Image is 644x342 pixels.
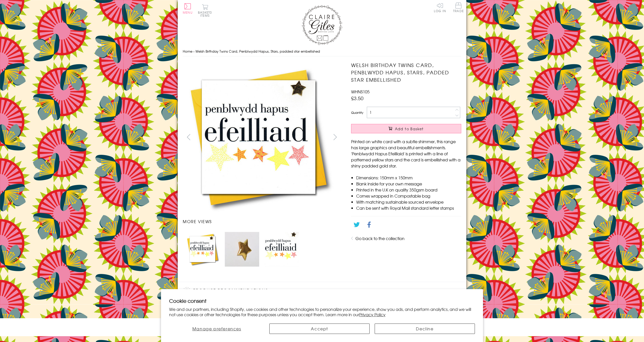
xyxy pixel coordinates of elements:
li: Blank inside for your own message [356,181,461,187]
button: prev [183,131,194,143]
span: Add to Basket [395,126,424,131]
p: Printed on white card with a subtle shimmer, this range has large graphics and beautiful embellis... [351,138,461,169]
a: Home [183,49,192,54]
button: Add to Basket [351,124,461,133]
button: Decline [375,324,475,334]
p: We and our partners, including Shopify, use cookies and other technologies to personalize your ex... [169,307,475,317]
a: Privacy Policy [359,311,386,317]
span: Trade [453,3,464,12]
button: Basket0 items [198,4,212,17]
a: Log In [434,3,446,12]
h3: More views [183,218,341,224]
span: › [193,49,194,54]
li: Carousel Page 3 [262,229,301,269]
span: Welsh Birthday Twins Card, Penblwydd Hapus, Stars, padded star embellished [195,49,320,54]
img: Claire Giles Greetings Cards [302,5,342,45]
h1: Welsh Birthday Twins Card, Penblwydd Hapus, Stars, padded star embellished [351,61,461,83]
span: Menu [183,10,193,15]
img: Welsh Birthday Twins Card, Penblwydd Hapus, Stars, padded star embellished [225,232,259,266]
li: Carousel Page 1 (Current Slide) [183,229,222,269]
span: 0 items [200,10,212,18]
span: £3.50 [351,95,364,102]
li: Dimensions: 150mm x 150mm [356,175,461,181]
a: Trade [453,3,464,13]
button: Manage preferences [169,324,264,334]
img: Welsh Birthday Twins Card, Penblwydd Hapus, Stars, padded star embellished [185,232,220,266]
button: Accept [269,324,370,334]
label: Quantity [351,110,363,115]
nav: breadcrumbs [183,46,461,57]
li: With matching sustainable sourced envelope [356,199,461,205]
button: next [330,131,341,143]
img: Welsh Birthday Twins Card, Penblwydd Hapus, Stars, padded star embellished [264,232,299,266]
h2: Product recommendations [183,287,461,295]
ul: Carousel Pagination [183,229,341,269]
span: Manage preferences [192,326,241,332]
li: Can be sent with Royal Mail standard letter stamps [356,205,461,211]
button: Menu [183,3,193,14]
li: Carousel Page 2 [222,229,262,269]
img: Welsh Birthday Twins Card, Penblwydd Hapus, Stars, padded star embellished [183,61,335,213]
li: Comes wrapped in Compostable bag [356,193,461,199]
h2: Cookie consent [169,297,475,304]
li: Printed in the U.K on quality 350gsm board [356,187,461,193]
span: WHNS105 [351,89,370,95]
a: Go back to the collection [355,235,405,241]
